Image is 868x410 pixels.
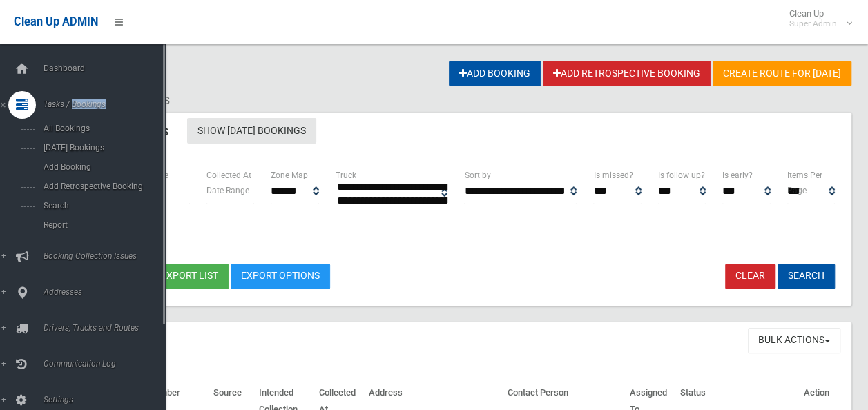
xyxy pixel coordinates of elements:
a: Clear [725,264,775,289]
a: Add Booking [449,61,541,86]
span: [DATE] Bookings [39,143,164,153]
label: Truck [336,168,356,183]
span: Clean Up [782,8,851,29]
small: Super Admin [789,19,837,29]
span: Drivers, Trucks and Routes [39,323,176,333]
span: Add Retrospective Booking [39,182,164,191]
span: Communication Log [39,359,176,369]
span: Booking Collection Issues [39,251,176,261]
span: Clean Up ADMIN [14,15,98,28]
button: Search [778,264,835,289]
a: Add Retrospective Booking [543,61,711,86]
span: Settings [39,395,176,404]
span: Tasks / Bookings [39,99,176,109]
span: Report [39,220,164,230]
span: Add Booking [39,162,164,172]
span: Dashboard [39,64,176,73]
span: Search [39,201,164,211]
a: Create route for [DATE] [713,61,851,86]
span: All Bookings [39,124,164,133]
button: Bulk Actions [748,328,840,353]
a: Export Options [231,264,330,289]
button: Export list [151,264,229,289]
a: Show [DATE] Bookings [187,118,316,144]
span: Addresses [39,287,176,297]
